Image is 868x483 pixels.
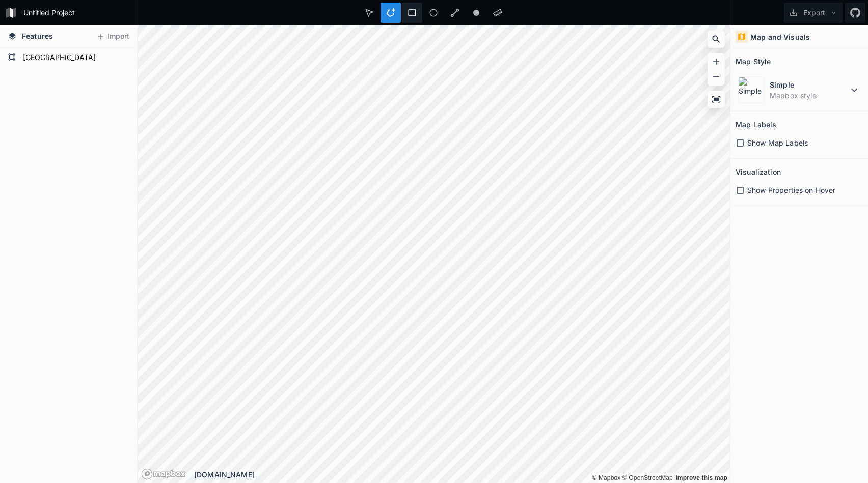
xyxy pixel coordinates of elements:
h4: Map and Visuals [750,32,810,42]
button: Import [91,29,134,45]
a: OpenStreetMap [622,474,673,481]
span: Show Map Labels [747,137,808,148]
dd: Mapbox style [770,90,848,101]
button: Export [784,3,843,23]
h2: Map Style [736,53,771,69]
a: Mapbox logo [141,468,186,480]
dt: Simple [770,79,848,90]
span: Show Properties on Hover [747,185,835,195]
div: [DOMAIN_NAME] [194,469,730,480]
span: Features [22,31,53,41]
h2: Visualization [736,164,781,180]
a: Map feedback [675,474,727,481]
a: Mapbox [592,474,620,481]
h2: Map Labels [736,117,776,132]
img: Simple [738,77,765,103]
